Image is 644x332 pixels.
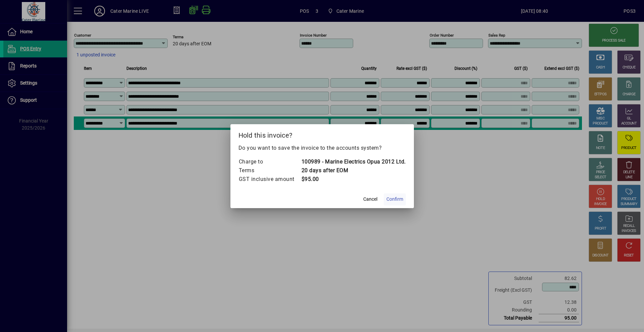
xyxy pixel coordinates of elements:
td: Charge to [238,157,301,166]
td: 100989 - Marine Electrics Opua 2012 Ltd. [301,157,406,166]
td: 20 days after EOM [301,166,406,175]
button: Cancel [360,193,381,205]
h2: Hold this invoice? [230,124,414,144]
td: $95.00 [301,175,406,184]
span: Confirm [386,196,403,203]
td: Terms [238,166,301,175]
button: Confirm [384,193,406,205]
td: GST inclusive amount [238,175,301,184]
p: Do you want to save the invoice to the accounts system? [238,144,406,152]
span: Cancel [363,196,377,203]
